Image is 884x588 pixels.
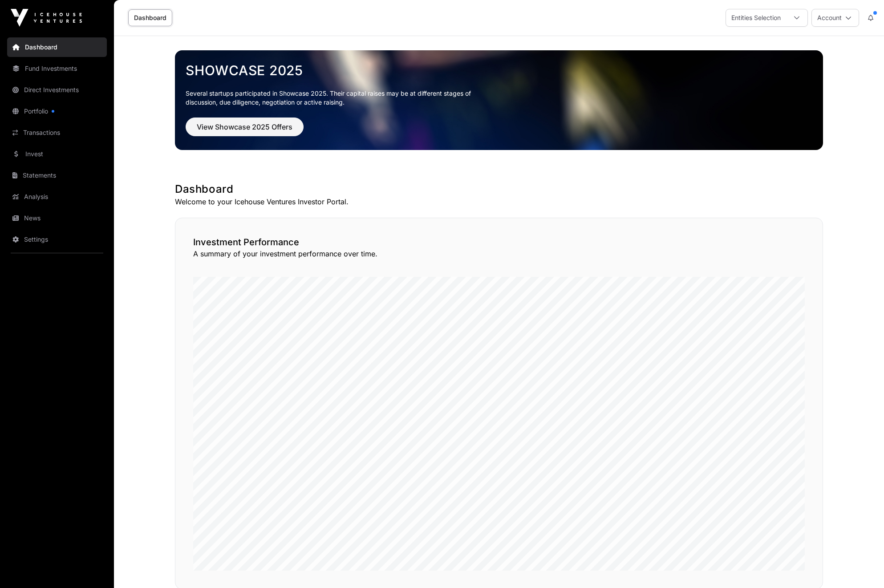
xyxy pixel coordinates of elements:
h1: Dashboard [175,182,823,196]
h2: Investment Performance [193,236,805,248]
iframe: Chat Widget [839,545,884,588]
span: View Showcase 2025 Offers [197,122,292,132]
a: Showcase 2025 [186,62,812,78]
a: Settings [7,230,107,249]
p: Welcome to your Icehouse Ventures Investor Portal. [175,196,823,207]
a: Statements [7,166,107,185]
a: Invest [7,144,107,164]
img: Icehouse Ventures Logo [11,9,82,27]
p: A summary of your investment performance over time. [193,248,805,259]
a: Analysis [7,187,107,207]
a: View Showcase 2025 Offers [186,126,304,135]
a: Direct Investments [7,80,107,100]
button: View Showcase 2025 Offers [186,118,304,136]
img: Showcase 2025 [175,50,823,150]
button: Account [811,9,859,27]
a: Dashboard [128,9,172,26]
a: Transactions [7,123,107,142]
div: Entities Selection [726,9,786,26]
a: News [7,208,107,228]
p: Several startups participated in Showcase 2025. Their capital raises may be at different stages o... [186,89,485,107]
a: Fund Investments [7,59,107,78]
a: Dashboard [7,37,107,57]
a: Portfolio [7,101,107,121]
